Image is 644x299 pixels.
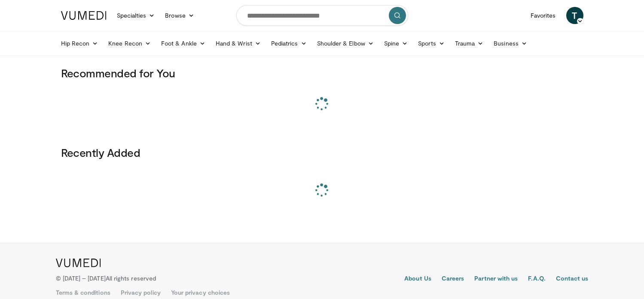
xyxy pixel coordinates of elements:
a: Pediatrics [266,35,312,52]
a: Terms & conditions [56,288,110,297]
a: Specialties [112,7,160,24]
a: Spine [379,35,413,52]
a: Careers [442,274,464,284]
a: T [566,7,583,24]
a: Trauma [450,35,489,52]
input: Search topics, interventions [236,5,408,26]
a: Privacy policy [121,288,161,297]
img: VuMedi Logo [61,11,107,20]
a: Contact us [556,274,589,284]
span: All rights reserved [106,275,156,282]
a: Hand & Wrist [211,35,266,52]
a: Foot & Ankle [156,35,211,52]
a: Knee Recon [103,35,156,52]
a: About Us [404,274,431,284]
a: Shoulder & Elbow [312,35,379,52]
a: F.A.Q. [528,274,545,284]
h3: Recommended for You [61,66,583,80]
a: Browse [160,7,199,24]
a: Sports [413,35,450,52]
p: © [DATE] – [DATE] [56,274,156,283]
h3: Recently Added [61,146,583,159]
a: Your privacy choices [171,288,230,297]
a: Hip Recon [56,35,104,52]
a: Favorites [525,7,561,24]
img: VuMedi Logo [56,259,101,267]
a: Business [488,35,532,52]
a: Partner with us [474,274,518,284]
